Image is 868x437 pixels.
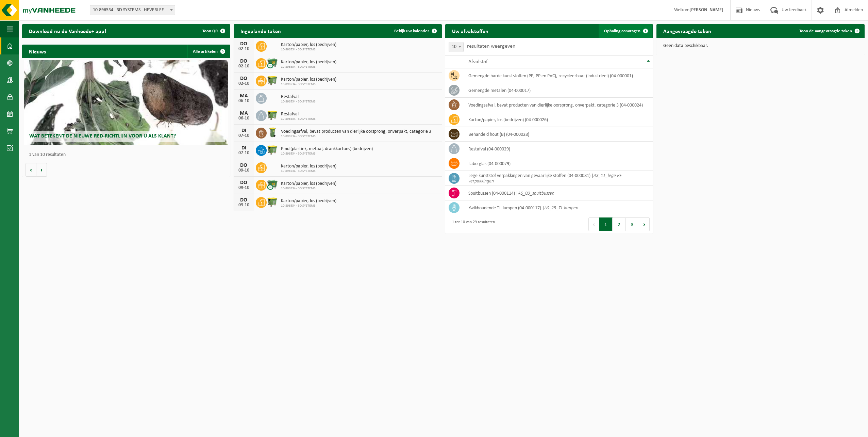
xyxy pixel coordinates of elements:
div: DO [237,180,251,185]
td: voedingsafval, bevat producten van dierlijke oorsprong, onverpakt, categorie 3 (04-000024) [463,98,653,112]
span: 10-896534 - 3D SYSTEMS - HEVERLEE [90,5,175,15]
img: WB-0140-HPE-GN-50 [267,127,278,138]
span: Restafval [281,112,316,117]
p: 1 van 10 resultaten [29,152,227,157]
span: 10-896534 - 3D SYSTEMS [281,204,336,208]
span: 10-896534 - 3D SYSTEMS [281,152,373,156]
div: 02-10 [237,64,251,69]
span: Karton/papier, los (bedrijven) [281,42,336,48]
span: 10-896534 - 3D SYSTEMS [281,187,336,191]
div: MA [237,93,251,99]
button: 3 [626,217,639,231]
a: Wat betekent de nieuwe RED-richtlijn voor u als klant? [24,60,228,145]
span: Ophaling aanvragen [604,29,640,33]
i: AS_11_lege PE verpakkingen [468,173,622,184]
span: 10 [449,42,463,52]
td: behandeld hout (B) (04-000028) [463,127,653,142]
span: Karton/papier, los (bedrijven) [281,198,336,204]
span: Karton/papier, los (bedrijven) [281,77,336,82]
span: Afvalstof [468,59,488,65]
span: Pmd (plastiek, metaal, drankkartons) (bedrijven) [281,146,373,152]
i: AS_25_TL lampen [544,206,578,211]
span: 10-896534 - 3D SYSTEMS [281,65,336,69]
td: spuitbussen (04-000114) | [463,186,653,200]
button: Vorige [26,163,36,177]
span: Toon de aangevraagde taken [799,29,852,33]
span: Karton/papier, los (bedrijven) [281,164,336,169]
td: gemengde harde kunststoffen (PE, PP en PVC), recycleerbaar (industrieel) (04-000001) [463,68,653,83]
div: 07-10 [237,151,251,156]
div: DO [237,76,251,81]
div: 09-10 [237,185,251,190]
div: 06-10 [237,99,251,103]
p: Geen data beschikbaar. [663,44,858,48]
div: 02-10 [237,47,251,51]
button: Toon QR [197,24,230,38]
h2: Aangevraagde taken [656,24,718,37]
div: 06-10 [237,116,251,121]
span: Toon QR [202,29,218,33]
button: Next [639,217,650,231]
button: 1 [599,217,613,231]
h2: Nieuws [22,45,53,58]
td: kwikhoudende TL-lampen (04-000117) | [463,200,653,215]
label: resultaten weergeven [467,44,515,49]
div: DO [237,197,251,203]
td: gemengde metalen (04-000017) [463,83,653,98]
a: Alle artikelen [187,45,230,58]
span: 10-896534 - 3D SYSTEMS [281,169,336,173]
button: 2 [613,217,626,231]
img: WB-1100-HPE-GN-50 [267,196,278,208]
div: DO [237,41,251,47]
i: AS_09_spuitbussen [518,191,554,196]
div: MA [237,111,251,116]
td: karton/papier, los (bedrijven) (04-000026) [463,112,653,127]
span: 10-896534 - 3D SYSTEMS [281,82,336,86]
div: 1 tot 10 van 29 resultaten [449,217,495,232]
span: 10-896534 - 3D SYSTEMS [281,134,431,139]
span: 10-896534 - 3D SYSTEMS - HEVERLEE [90,5,175,15]
span: 10-896534 - 3D SYSTEMS [281,100,316,104]
span: Voedingsafval, bevat producten van dierlijke oorsprong, onverpakt, categorie 3 [281,129,431,134]
span: 10-896534 - 3D SYSTEMS [281,48,336,52]
span: 10-896534 - 3D SYSTEMS [281,117,316,121]
img: WB-1100-HPE-GN-50 [267,109,278,121]
a: Ophaling aanvragen [599,24,652,38]
span: Bekijk uw kalender [394,29,429,33]
button: Previous [588,217,599,231]
div: DI [237,145,251,151]
span: 10 [449,42,464,52]
img: WB-1100-HPE-GN-50 [267,75,278,86]
a: Toon de aangevraagde taken [794,24,864,38]
button: Volgende [36,163,47,177]
td: labo-glas (04-000079) [463,156,653,171]
h2: Download nu de Vanheede+ app! [22,24,113,37]
div: 09-10 [237,203,251,208]
h2: Uw afvalstoffen [445,24,495,37]
span: Restafval [281,94,316,100]
div: 09-10 [237,168,251,173]
strong: [PERSON_NAME] [689,7,723,13]
span: Karton/papier, los (bedrijven) [281,60,336,65]
span: Karton/papier, los (bedrijven) [281,181,336,187]
div: 07-10 [237,133,251,138]
div: 02-10 [237,81,251,86]
td: restafval (04-000029) [463,142,653,156]
img: WB-1100-HPE-GN-50 [267,144,278,156]
img: WB-0660-CU [267,179,278,190]
td: lege kunststof verpakkingen van gevaarlijke stoffen (04-000081) | [463,171,653,186]
span: Wat betekent de nieuwe RED-richtlijn voor u als klant? [29,133,176,139]
img: WB-0660-CU [267,57,278,69]
div: DO [237,59,251,64]
h2: Ingeplande taken [234,24,288,37]
a: Bekijk uw kalender [389,24,441,38]
div: DI [237,128,251,133]
div: DO [237,163,251,168]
